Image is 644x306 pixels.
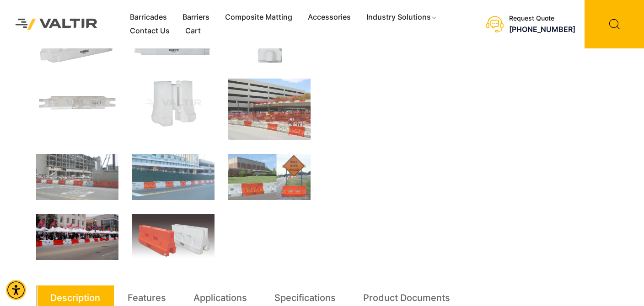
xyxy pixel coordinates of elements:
a: Contact Us [122,24,177,38]
a: Cart [177,24,209,38]
img: A street market scene with white tents, colorful flags, and vendors displaying goods, separated b... [36,214,118,260]
img: Two traffic barriers are displayed: one orange and one white, both featuring a design with cutout... [132,214,215,263]
a: call (888) 496-3625 [509,25,575,34]
img: Convention Center Construction Project [228,79,311,140]
img: A construction site with a green fence and orange and white barriers along the street, next to a ... [132,154,215,200]
a: Barriers [175,11,217,24]
img: Valtir Rentals [7,10,106,38]
div: Request Quote [509,15,575,22]
img: A long, white plastic component with two openings at each end, possibly a part for machinery or e... [36,79,118,128]
a: Barricades [122,11,175,24]
a: Industry Solutions [359,11,445,24]
img: Construction site with a partially built structure, surrounded by orange and white barriers, and ... [36,154,118,200]
img: Image shows a building with a lawn and orange barricades in front, alongside a road sign warning ... [228,154,311,200]
a: Composite Matting [217,11,300,24]
div: Accessibility Menu [6,280,26,300]
img: A white plastic component with a central hinge, designed for structural support or assembly. [132,79,215,128]
a: Accessories [300,11,359,24]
